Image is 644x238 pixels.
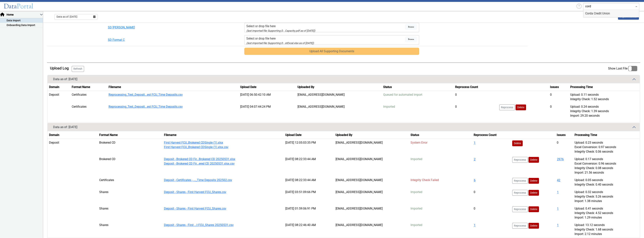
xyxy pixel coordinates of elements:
button: Delete [512,140,523,146]
td: Certificates [70,91,107,103]
button: Reprocess [499,104,515,110]
button: Reprocess [512,206,528,212]
button: 6 [474,178,476,183]
td: 0 [454,103,498,119]
div: Help [575,3,583,10]
div: Select or drop file here [246,36,405,41]
a: Deposit - Shares - First Harvest FCU_Shares.csv [164,190,226,194]
td: 0 [472,205,511,221]
th: Reprocess Count [472,131,511,139]
span: Data [4,2,17,10]
td: [DATE] 03:51:09:66 PM [284,188,334,205]
a: Deposit - Brokered CD Fir...ered CD 20250531.xlsx.csv [164,162,235,165]
button: Delete [528,206,539,212]
span: Imported [411,157,422,161]
button: Reprocess [512,157,528,163]
div: Import: 2.12 minutes [575,232,638,236]
div: Integrity Check: 1.39 seconds [570,109,638,113]
div: Upload: 0.41 seconds [575,206,638,211]
span: Imported [383,105,395,108]
button: 42 [557,178,561,183]
td: [EMAIL_ADDRESS][DOMAIN_NAME] [334,176,409,188]
div: Integrity Check: 1.68 seconds [575,227,638,232]
td: [EMAIL_ADDRESS][DOMAIN_NAME] [296,91,382,103]
td: Brokered CD [98,155,162,176]
td: 0 [472,188,511,205]
th: Domain [48,131,98,139]
td: [EMAIL_ADDRESS][DOMAIN_NAME] [334,155,409,176]
small: Supporting Doc - Format B - Capital Stock and Borrowing Capacity.pdf [246,29,315,32]
div: Excel Conversion: 0.97 seconds [575,145,638,149]
td: Certificates [70,103,107,119]
span: Imported [411,190,422,194]
div: Import: 29.20 seconds [570,113,638,118]
span: Portal [17,2,33,10]
th: Issues [549,83,569,91]
button: 2 [474,157,476,162]
div: Upload: 0.05 seconds [575,178,638,182]
div: Select or drop file here [246,24,405,28]
span: Browse [405,36,417,42]
td: Shares [98,205,162,221]
button: Delete [528,178,539,184]
td: 0 [454,91,498,103]
button: Reprocess [512,190,528,196]
div: Upload: 0.23 seconds [575,140,638,145]
th: Status [409,131,472,139]
span: Data as of: [DATE] [57,15,77,19]
button: Delete [516,104,526,110]
td: [DATE] 12:05:03:35 PM [284,139,334,155]
div: Integrity Check: 4.52 seconds [575,211,638,215]
th: Filename [107,83,239,91]
button: Reprocess [512,178,528,184]
th: Reprocess Count [454,83,498,91]
span: System Error [411,141,427,144]
td: [DATE] 08:22:33:44 AM [284,155,334,176]
th: Status [382,83,454,91]
div: Import: 1.29 minutes [575,215,638,220]
span: Imported [411,207,422,210]
th: Upload Date [284,131,334,139]
a: First Harvest FCU_Brokered CDSingle (1).xlsx.csv [164,145,228,149]
th: Processing Time [573,131,640,139]
div: Corda Credit Union [583,10,639,17]
td: [DATE] 06:50:42:10 AM [239,91,296,103]
span: Queued for automated import [383,93,422,96]
div: Import: 21.56 seconds [575,170,638,175]
td: [EMAIL_ADDRESS][DOMAIN_NAME] [334,139,409,155]
td: Deposit [48,91,70,103]
div: Upload: 0.24 seconds [570,104,638,109]
button: Delete [528,157,539,163]
td: [DATE] 08:22:46:40 AM [284,221,334,238]
th: Filename [162,131,284,139]
button: Refresh [72,66,84,72]
td: [EMAIL_ADDRESS][DOMAIN_NAME] [334,205,409,221]
a: Reprocessing_Test_Deposit...est FCU_Time Deposits.csv [109,93,183,96]
button: 1 [557,223,559,228]
td: [DATE] 01:59:06:91 PM [284,205,334,221]
table: History [48,83,640,119]
a: Deposit - Brokered CD Fir...Brokered CD 20250531.xlsx [164,157,235,161]
td: [DATE] 08:22:33:44 AM [284,176,334,188]
div: Data as of: [DATE] [53,77,77,81]
div: Upload: 0.17 seconds [575,157,638,161]
button: 2976 [557,157,564,162]
a: Reprocessing_Test_Deposit...est FCU_Time Deposits.csv [109,105,183,108]
button: Delete [528,190,539,196]
button: 1 [474,223,476,228]
div: Excel Conversion: 0.96 seconds [575,161,638,166]
button: Delete [528,223,539,229]
span: Home [6,13,40,17]
ng-select: First Harvest Federal Credit Union [583,3,639,10]
th: Processing Time [569,83,640,91]
div: Integrity Check: 0.40 seconds [575,182,638,187]
td: 0 [549,91,569,103]
div: Options List [583,10,639,17]
div: Integrity Check: 1.52 seconds [570,97,638,101]
span: Integrity Check Failed [411,178,439,182]
label: Show Last File [608,66,637,71]
td: 0 [555,139,573,155]
div: Import: 1.38 minutes [575,199,638,203]
div: Data as of: [DATE] [53,125,77,129]
th: Issues [555,131,573,139]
